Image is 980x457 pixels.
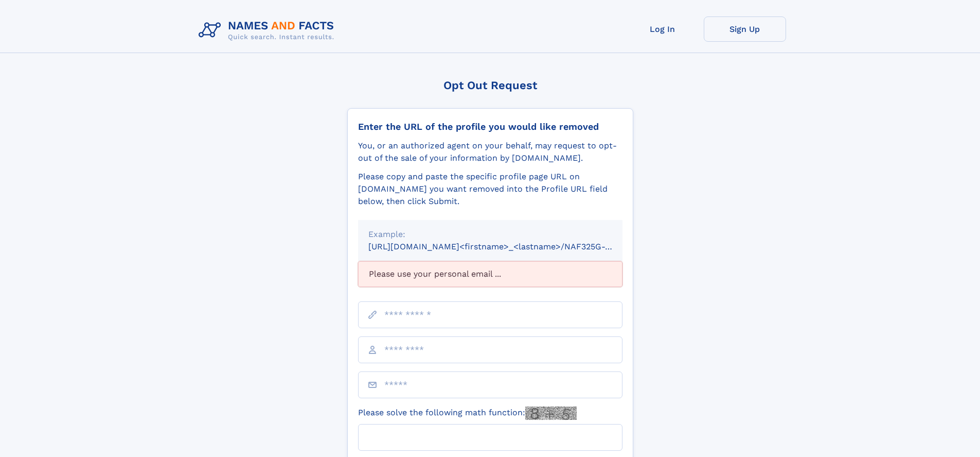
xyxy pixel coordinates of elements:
label: Please solve the following math function: [358,407,577,420]
div: Please copy and paste the specific profile page URL on [DOMAIN_NAME] you want removed into the Pr... [358,171,622,208]
div: Example: [368,228,612,241]
small: [URL][DOMAIN_NAME]<firstname>_<lastname>/NAF325G-xxxxxxxx [368,242,642,251]
div: Enter the URL of the profile you would like removed [358,121,622,132]
div: Please use your personal email ... [358,261,622,287]
div: Opt Out Request [347,79,633,92]
a: Sign Up [704,16,786,42]
a: Log In [621,16,704,42]
img: Logo Names and Facts [194,16,343,44]
div: You, or an authorized agent on your behalf, may request to opt-out of the sale of your informatio... [358,140,622,164]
